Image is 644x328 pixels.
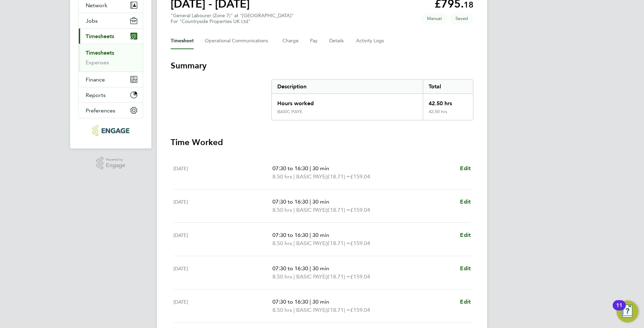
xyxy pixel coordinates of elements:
span: 07:30 to 16:30 [272,298,308,305]
span: Powered by [106,157,125,163]
div: "General Labourer (Zone 7)" at "[GEOGRAPHIC_DATA]" [171,13,294,24]
span: 07:30 to 16:30 [272,198,308,205]
button: Reports [79,87,143,102]
button: Finance [79,72,143,87]
span: £159.04 [350,207,370,213]
span: £159.04 [350,240,370,247]
span: 30 min [312,298,329,305]
span: | [293,207,295,213]
div: [DATE] [173,298,272,314]
button: Open Resource Center, 11 new notifications [616,300,638,322]
span: Reports [86,92,106,98]
span: 30 min [312,165,329,172]
span: This timesheet was manually created. [421,13,447,24]
span: | [310,232,311,238]
span: BASIC PAYE [296,206,325,214]
h3: Summary [171,60,473,71]
div: [DATE] [173,164,272,181]
button: Charge [282,33,299,49]
div: Summary [271,79,473,120]
span: Edit [460,298,471,305]
div: Hours worked [272,94,423,109]
span: 8.50 hrs [272,173,292,180]
span: 8.50 hrs [272,273,292,280]
span: Timesheets [86,33,114,40]
span: 30 min [312,198,329,205]
span: Edit [460,198,471,205]
div: Description [272,80,423,94]
span: £159.04 [350,173,370,180]
span: (£18.71) = [325,307,350,313]
span: BASIC PAYE [296,273,325,281]
span: BASIC PAYE [296,306,325,314]
span: Edit [460,232,471,238]
a: Edit [460,198,471,206]
div: For "Countryside Properties UK Ltd" [171,19,294,24]
div: Total [423,80,473,94]
div: [DATE] [173,198,272,214]
button: Preferences [79,103,143,118]
span: | [293,307,295,313]
span: | [293,240,295,247]
span: (£18.71) = [325,240,350,247]
span: Finance [86,76,105,83]
span: | [310,265,311,272]
button: Jobs [79,13,143,28]
button: Timesheet [171,33,194,49]
span: (£18.71) = [325,173,350,180]
div: 42.50 hrs [423,94,473,109]
span: £159.04 [350,307,370,313]
div: [DATE] [173,264,272,281]
span: Engage [106,163,125,168]
a: Edit [460,264,471,273]
span: 07:30 to 16:30 [272,265,308,272]
div: 11 [616,305,622,314]
span: 30 min [312,232,329,238]
a: Edit [460,231,471,239]
span: Preferences [86,107,115,114]
span: | [310,298,311,305]
h3: Time Worked [171,137,473,148]
img: northbuildrecruit-logo-retina.png [92,125,129,136]
span: | [293,273,295,280]
span: | [310,198,311,205]
div: BASIC PAYE [277,109,302,114]
span: 30 min [312,265,329,272]
button: Operational Communications [205,33,271,49]
button: Pay [310,33,318,49]
div: 42.50 hrs [423,109,473,120]
div: [DATE] [173,231,272,248]
a: Edit [460,164,471,173]
a: Edit [460,298,471,306]
button: Timesheets [79,29,143,44]
span: 07:30 to 16:30 [272,232,308,238]
a: Powered byEngage [96,157,126,170]
span: BASIC PAYE [296,239,325,248]
span: (£18.71) = [325,207,350,213]
button: Details [329,33,345,49]
span: | [310,165,311,172]
span: 07:30 to 16:30 [272,165,308,172]
a: Expenses [86,59,109,66]
span: Jobs [86,18,98,24]
span: 8.50 hrs [272,307,292,313]
span: 8.50 hrs [272,240,292,247]
span: | [293,173,295,180]
a: Go to home page [78,125,143,136]
span: Edit [460,165,471,172]
span: This timesheet is Saved. [450,13,473,24]
span: 8.50 hrs [272,207,292,213]
a: Timesheets [86,50,114,56]
span: BASIC PAYE [296,173,325,181]
div: Timesheets [79,44,143,72]
button: Activity Logs [356,33,385,49]
span: (£18.71) = [325,273,350,280]
span: Edit [460,265,471,272]
span: £159.04 [350,273,370,280]
span: Network [86,2,107,9]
